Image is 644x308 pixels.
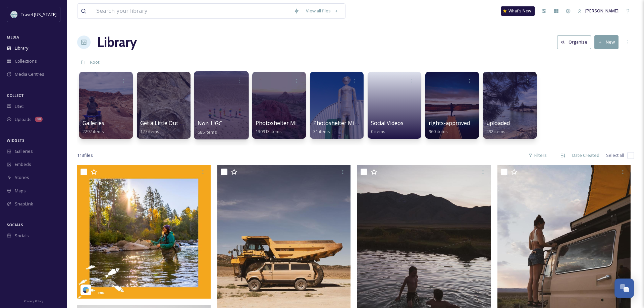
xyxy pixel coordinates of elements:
[501,6,535,16] a: What's New
[256,120,315,134] a: Photoshelter Migration130913 items
[256,119,315,127] span: Photoshelter Migration
[90,59,100,65] span: Root
[15,116,32,123] span: Uploads
[77,165,211,299] img: travelnevada-3512917.jpg
[15,71,44,77] span: Media Centres
[83,287,89,293] img: snapsea-logo.png
[429,119,470,127] span: rights-approved
[15,188,26,194] span: Maps
[614,279,634,298] button: Open Chat
[83,119,104,127] span: Galleries
[525,149,550,162] div: Filters
[486,119,510,127] span: uploaded
[256,128,282,134] span: 130913 items
[313,120,399,134] a: Photoshelter Migration (Example)31 items
[585,8,619,14] span: [PERSON_NAME]
[15,45,28,51] span: Library
[606,152,624,159] span: Select all
[15,233,29,239] span: Socials
[7,93,24,98] span: COLLECT
[24,299,43,303] span: Privacy Policy
[198,120,222,127] span: Non-UGC
[429,128,448,134] span: 960 items
[198,129,217,135] span: 685 items
[15,103,24,110] span: UGC
[7,222,23,227] span: SOCIALS
[24,297,43,305] a: Privacy Policy
[15,161,31,168] span: Embeds
[371,120,404,134] a: Social Videos0 items
[90,58,100,66] a: Root
[569,149,603,162] div: Date Created
[371,128,385,134] span: 0 items
[198,120,222,135] a: Non-UGC685 items
[97,32,137,52] a: Library
[429,120,470,134] a: rights-approved960 items
[35,117,43,122] div: 80
[313,128,330,134] span: 31 items
[15,58,37,64] span: Collections
[83,128,104,134] span: 2292 items
[77,152,93,159] span: 113 file s
[557,35,591,49] button: Organise
[303,4,342,17] a: View all files
[7,138,24,143] span: WIDGETS
[574,4,622,17] a: [PERSON_NAME]
[21,11,57,17] span: Travel [US_STATE]
[313,119,399,127] span: Photoshelter Migration (Example)
[594,35,619,49] button: New
[15,148,33,155] span: Galleries
[93,4,290,18] input: Search your library
[7,35,19,40] span: MEDIA
[140,128,159,134] span: 127 items
[371,119,404,127] span: Social Videos
[486,128,505,134] span: 492 items
[11,11,17,18] img: download.jpeg
[15,201,33,207] span: SnapLink
[15,174,29,181] span: Stories
[83,120,104,134] a: Galleries2292 items
[140,119,195,127] span: Get a Little Out There
[486,120,510,134] a: uploaded492 items
[140,120,195,134] a: Get a Little Out There127 items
